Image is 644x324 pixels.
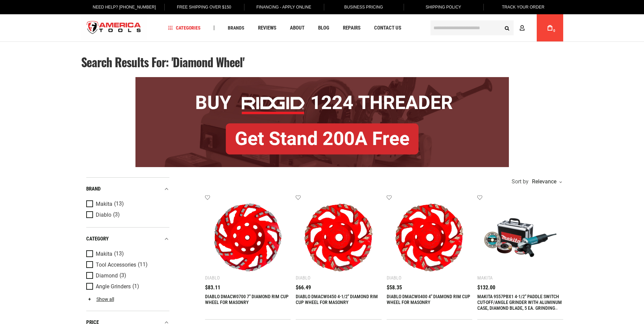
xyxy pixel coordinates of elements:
span: (3) [113,212,120,218]
span: (11) [138,262,148,268]
a: DIABLO DMACW0700 7" DIAMOND RIM CUP WHEEL FOR MASONRY [205,294,289,305]
a: BOGO: Buy RIDGID® 1224 Threader, Get Stand 200A Free! [135,77,509,82]
span: Contact Us [374,25,401,31]
img: America Tools [81,15,147,41]
a: MAKITA 9557PBX1 4-1/2" PADDLE SWITCH CUT-OFF/ANGLE GRINDER WITH ALUMINUM CASE, DIAMOND BLADE, 5 E... [477,294,562,322]
span: (13) [114,251,124,257]
a: DIABLO DMACW0450 4-1/2" DIAMOND RIM CUP WHEEL FOR MASONRY [296,294,378,305]
span: Diamond [96,273,118,279]
a: Tool Accessories (11) [86,261,168,269]
span: Sort by [512,179,529,184]
a: Makita (13) [86,200,168,208]
img: DIABLO DMACW0450 4-1/2 [302,201,375,274]
div: Makita [477,275,493,281]
a: Contact Us [371,23,404,33]
span: Makita [96,251,112,257]
span: Search results for: 'diamond wheel' [81,53,244,71]
span: Repairs [343,25,361,31]
span: Reviews [258,25,276,31]
span: Blog [318,25,329,31]
button: Search [501,21,514,34]
img: MAKITA 9557PBX1 4-1/2 [484,201,556,274]
a: Brands [225,23,247,33]
img: BOGO: Buy RIDGID® 1224 Threader, Get Stand 200A Free! [135,77,509,167]
a: Diamond (3) [86,272,168,280]
div: Diablo [387,275,401,281]
a: Blog [315,23,332,33]
span: Brands [228,25,244,30]
a: Repairs [340,23,364,33]
span: Diablo [96,212,111,218]
div: Brand [86,184,169,194]
span: $58.35 [387,285,402,290]
a: Categories [165,23,204,33]
img: DIABLO DMACW0400 4 [393,201,466,274]
a: store logo [81,15,147,41]
span: $132.00 [477,285,495,290]
span: (1) [132,284,139,289]
a: Reviews [255,23,279,33]
a: About [287,23,308,33]
a: Angle Grinders (1) [86,283,168,290]
span: (3) [119,273,126,278]
div: Relevance [530,179,562,184]
span: Angle Grinders [96,284,131,290]
span: Tool Accessories [96,262,136,268]
div: Diablo [296,275,310,281]
span: Makita [96,201,112,207]
span: 0 [553,29,555,33]
a: Makita (13) [86,250,168,258]
a: Show all [86,296,114,302]
span: Shipping Policy [426,5,461,10]
span: Categories [168,25,201,30]
span: About [290,25,305,31]
a: DIABLO DMACW0400 4" DIAMOND RIM CUP WHEEL FOR MASONRY [387,294,470,305]
span: $66.49 [296,285,311,290]
span: (13) [114,201,124,207]
a: 0 [544,14,556,41]
a: Diablo (3) [86,211,168,219]
div: Diablo [205,275,220,281]
span: $83.11 [205,285,220,290]
div: category [86,234,169,244]
img: DIABLO DMACW0700 7 [212,201,284,274]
